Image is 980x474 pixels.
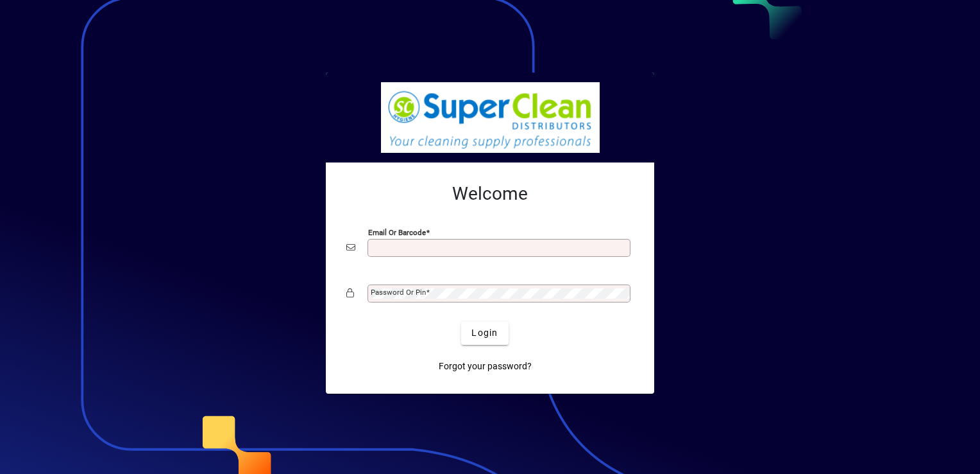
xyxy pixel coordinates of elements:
span: Login [471,326,498,340]
button: Login [461,322,508,345]
h2: Welcome [346,183,634,205]
span: Forgot your password? [439,360,532,373]
a: Forgot your password? [434,355,537,378]
mat-label: Email or Barcode [368,227,426,236]
mat-label: Password or Pin [371,288,426,297]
